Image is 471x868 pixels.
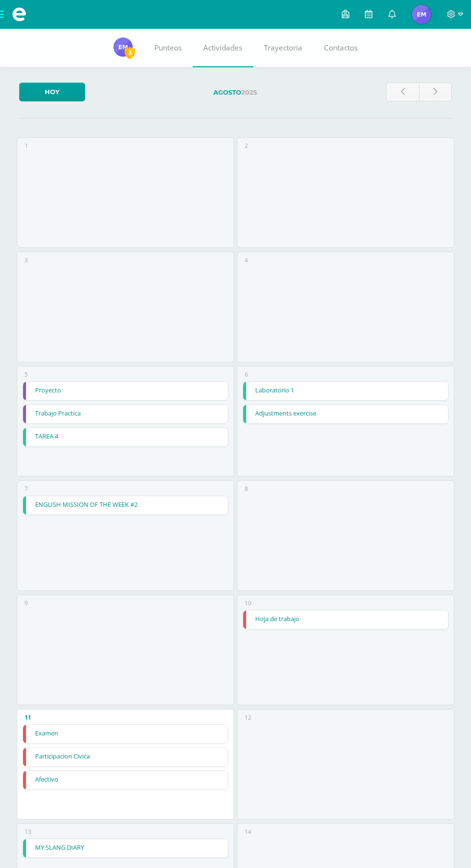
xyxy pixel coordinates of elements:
[245,485,248,493] div: 8
[23,747,228,767] div: Participacion Civica | Tarea
[243,404,448,424] div: Adjustments exercise | Tarea
[213,89,241,96] strong: Agosto
[23,496,227,514] a: ENGLISH MISSION OF THE WEEK #2
[245,370,248,379] div: 6
[25,828,31,836] div: 13
[245,828,251,836] div: 14
[23,839,228,858] div: MY SLANG DIARY | Tarea
[23,770,228,790] div: Afectivo | Tarea
[25,370,28,379] div: 5
[264,43,302,53] span: Trayectoria
[25,485,28,493] div: 7
[23,381,228,401] div: Proyecto | Tarea
[23,382,227,400] a: Proyecto
[23,725,227,743] a: Examen
[23,748,227,766] a: Participacion Civica
[313,29,369,67] a: Contactos
[245,599,251,607] div: 10
[93,83,379,102] label: 2025
[253,29,313,67] a: Trayectoria
[245,713,251,721] div: 12
[243,381,448,401] div: Laboratorio 1 | Tarea
[154,43,182,53] span: Punteos
[243,382,447,400] a: Laboratorio 1
[25,599,28,607] div: 9
[23,724,228,744] div: Examen | Tarea
[243,610,448,629] div: Hoja de trabajo | Tarea
[23,428,227,446] a: TAREA 4
[23,496,228,515] div: ENGLISH MISSION OF THE WEEK #2 | Tarea
[23,428,228,447] div: TAREA 4 | Tarea
[19,83,85,101] a: Hoy
[23,404,228,424] div: Trabajo Practica | Tarea
[23,839,227,857] a: MY SLANG DIARY
[23,771,227,789] a: Afectivo
[245,142,248,150] div: 2
[203,43,242,53] span: Actividades
[25,142,28,150] div: 1
[193,29,253,67] a: Actividades
[23,405,227,423] a: Trabajo Practica
[144,29,193,67] a: Punteos
[113,37,133,57] img: 9ca8b07eed1c8b66a3dd7b5d2f85188a.png
[245,256,248,264] div: 4
[243,611,447,629] a: Hoja de trabajo
[124,47,135,59] span: 3
[243,405,447,423] a: Adjustments exercise
[324,43,358,53] span: Contactos
[25,713,31,721] div: 11
[412,5,431,24] img: 9ca8b07eed1c8b66a3dd7b5d2f85188a.png
[25,256,28,264] div: 3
